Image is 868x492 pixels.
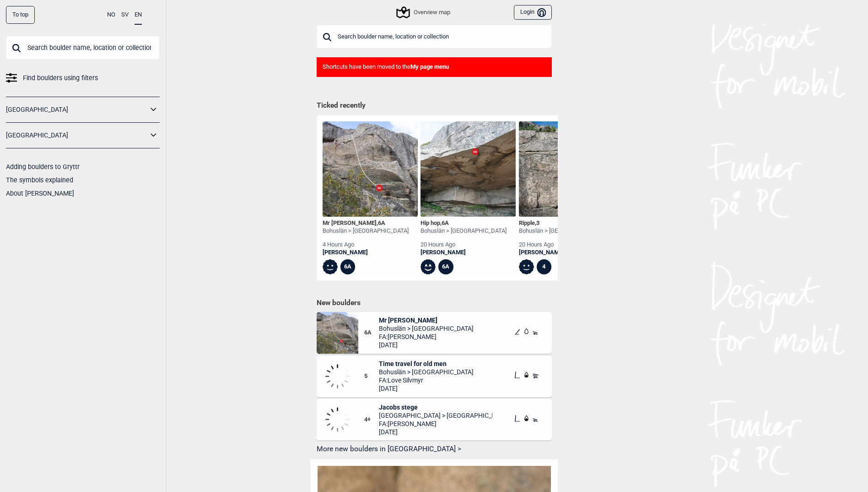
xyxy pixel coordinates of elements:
[6,6,35,24] div: To top
[438,259,453,274] div: 6A
[379,376,474,384] span: FA: Love Silvmyr
[536,219,539,226] span: 3
[519,249,605,257] a: [PERSON_NAME]
[107,6,115,24] button: NO
[317,312,358,354] img: Mr Ed
[121,6,129,24] button: SV
[519,227,605,235] div: Bohuslän > [GEOGRAPHIC_DATA]
[379,384,474,393] span: [DATE]
[364,372,379,380] span: 5
[421,219,507,227] div: Hip hop ,
[379,341,474,349] span: [DATE]
[317,101,552,111] h1: Ticked recently
[6,190,74,197] a: About [PERSON_NAME]
[519,241,605,249] div: 20 hours ago
[537,259,552,274] div: 4
[442,219,449,226] span: 6A
[379,411,492,420] span: [GEOGRAPHIC_DATA] > [GEOGRAPHIC_DATA]
[323,241,409,249] div: 4 hours ago
[379,333,474,341] span: FA: [PERSON_NAME]
[421,241,507,249] div: 20 hours ago
[421,227,507,235] div: Bohuslän > [GEOGRAPHIC_DATA]
[6,163,80,170] a: Adding boulders to Gryttr
[410,63,449,70] b: My page menu
[378,219,385,226] span: 6A
[6,129,148,142] a: [GEOGRAPHIC_DATA]
[135,6,142,25] button: EN
[323,219,409,227] div: Mr [PERSON_NAME] ,
[340,259,356,274] div: 6A
[317,298,552,307] h1: New boulders
[379,324,474,333] span: Bohuslän > [GEOGRAPHIC_DATA]
[379,403,492,411] span: Jacobs stege
[317,25,552,49] input: Search boulder name, location or collection
[398,7,450,18] div: Overview map
[6,71,160,85] a: Find boulders using filters
[364,329,379,337] span: 6A
[421,249,507,257] a: [PERSON_NAME]
[379,360,474,368] span: Time travel for old men
[6,176,73,184] a: The symbols explained
[514,5,551,20] button: Login
[323,227,409,235] div: Bohuslän > [GEOGRAPHIC_DATA]
[379,420,492,428] span: FA: [PERSON_NAME]
[379,316,474,324] span: Mr [PERSON_NAME]
[379,428,492,436] span: [DATE]
[317,399,552,440] div: 4+Jacobs stege[GEOGRAPHIC_DATA] > [GEOGRAPHIC_DATA]FA:[PERSON_NAME][DATE]
[519,219,605,227] div: Ripple ,
[23,71,98,85] span: Find boulders using filters
[317,57,552,77] div: Shortcuts have been moved to the
[6,103,148,116] a: [GEOGRAPHIC_DATA]
[519,121,614,217] img: Ripple 191002
[421,121,516,217] img: Hip hop
[317,442,552,456] button: More new boulders in [GEOGRAPHIC_DATA] >
[364,416,379,424] span: 4+
[317,312,552,354] div: Mr Ed6AMr [PERSON_NAME]Bohuslän > [GEOGRAPHIC_DATA]FA:[PERSON_NAME][DATE]
[6,36,160,60] input: Search boulder name, location or collection
[379,368,474,376] span: Bohuslän > [GEOGRAPHIC_DATA]
[317,355,552,397] div: 5Time travel for old menBohuslän > [GEOGRAPHIC_DATA]FA:Love Silvmyr[DATE]
[323,121,418,217] img: Mr Ed
[323,249,409,257] a: [PERSON_NAME]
